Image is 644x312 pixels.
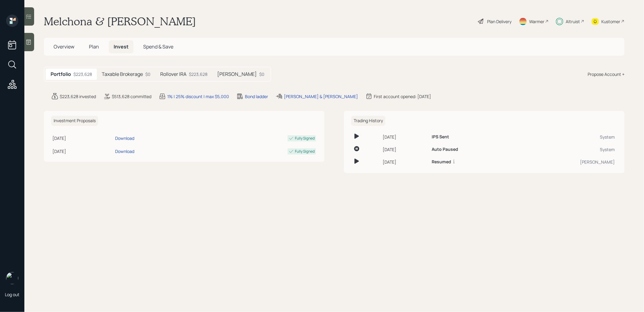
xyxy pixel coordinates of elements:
[73,71,92,77] div: $223,628
[515,159,615,165] div: [PERSON_NAME]
[167,93,229,100] div: 1% | 25% discount | max $5,000
[89,43,99,50] span: Plan
[383,159,427,165] div: [DATE]
[217,71,257,77] h5: [PERSON_NAME]
[383,146,427,153] div: [DATE]
[5,292,19,297] div: Log out
[189,71,207,77] div: $223,628
[487,18,511,25] div: Plan Delivery
[284,93,358,100] div: [PERSON_NAME] & [PERSON_NAME]
[145,71,150,77] div: $0
[115,148,134,154] div: Download
[143,43,173,50] span: Spend & Save
[515,134,615,140] div: System
[295,149,315,154] div: Fully Signed
[515,146,615,153] div: System
[54,43,74,50] span: Overview
[245,93,268,100] div: Bond ladder
[112,93,151,100] div: $513,628 committed
[432,134,449,140] h6: IPS Sent
[60,93,96,100] div: $223,628 invested
[115,135,134,141] div: Download
[383,134,427,140] div: [DATE]
[432,159,451,165] h6: Resumed
[588,71,625,77] div: Propose Account +
[102,71,143,77] h5: Taxable Brokerage
[52,135,113,141] div: [DATE]
[351,116,385,126] h6: Trading History
[374,93,431,100] div: First account opened: [DATE]
[259,71,264,77] div: $0
[601,18,620,25] div: Kustomer
[44,15,196,28] h1: Melchona & [PERSON_NAME]
[566,18,580,25] div: Altruist
[6,272,18,284] img: treva-nostdahl-headshot.png
[114,43,129,50] span: Invest
[432,147,458,152] h6: Auto Paused
[295,136,315,141] div: Fully Signed
[51,116,98,126] h6: Investment Proposals
[51,71,71,77] h5: Portfolio
[529,18,544,25] div: Warmer
[52,148,113,154] div: [DATE]
[160,71,186,77] h5: Rollover IRA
